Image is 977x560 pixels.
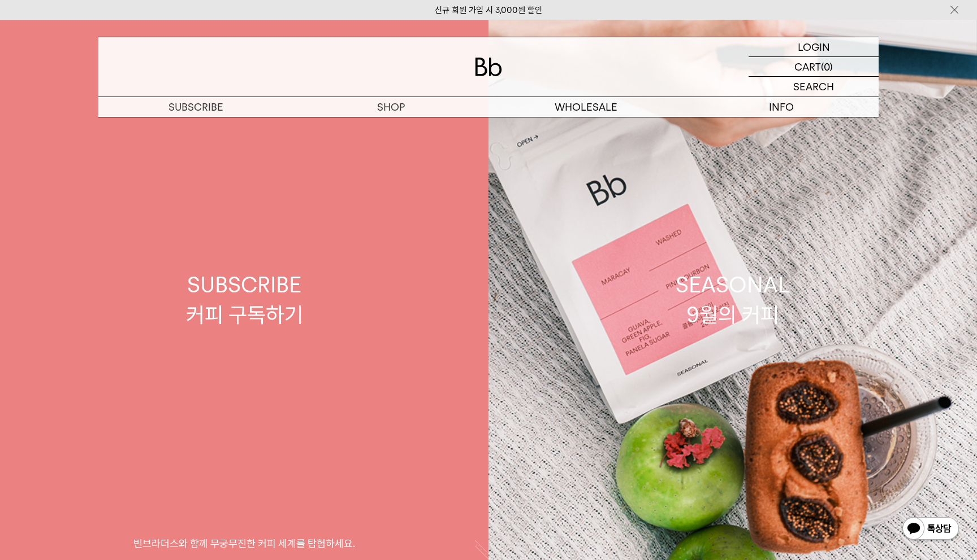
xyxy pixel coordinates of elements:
[186,270,303,330] div: SUBSCRIBE 커피 구독하기
[793,77,834,97] p: SEARCH
[749,57,879,77] a: CART (0)
[749,37,879,57] a: LOGIN
[684,97,879,117] p: INFO
[676,270,790,330] div: SEASONAL 9월의 커피
[798,37,830,56] p: LOGIN
[98,97,293,117] a: SUBSCRIBE
[901,516,960,543] img: 카카오톡 채널 1:1 채팅 버튼
[293,97,488,117] a: SHOP
[475,58,502,76] img: 로고
[794,57,821,76] p: CART
[821,57,833,76] p: (0)
[488,97,684,117] p: WHOLESALE
[435,5,542,15] a: 신규 회원 가입 시 3,000원 할인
